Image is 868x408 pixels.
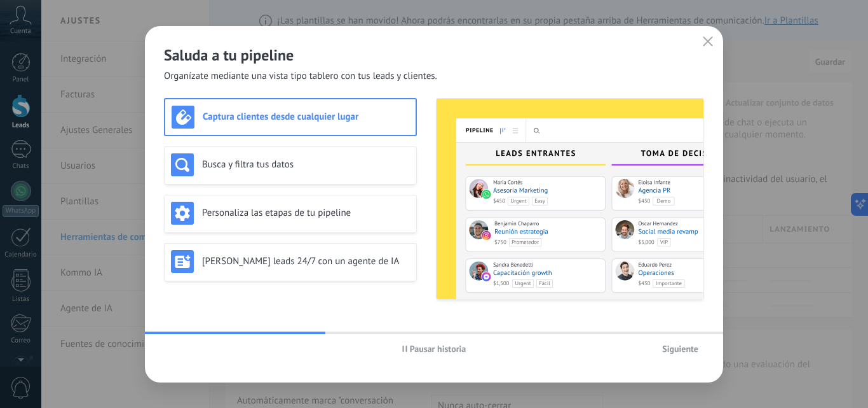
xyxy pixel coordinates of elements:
button: Siguiente [656,339,704,358]
h3: Captura clientes desde cualquier lugar [203,111,409,123]
h3: Personaliza las etapas de tu pipeline [202,207,410,219]
h3: Busca y filtra tus datos [202,158,410,171]
span: Organízate mediante una vista tipo tablero con tus leads y clientes. [164,70,437,83]
button: Pausar historia [397,339,472,358]
h2: Saluda a tu pipeline [164,45,704,65]
span: Pausar historia [410,344,466,353]
span: Siguiente [662,344,698,353]
h3: [PERSON_NAME] leads 24/7 con un agente de IA [202,255,410,267]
